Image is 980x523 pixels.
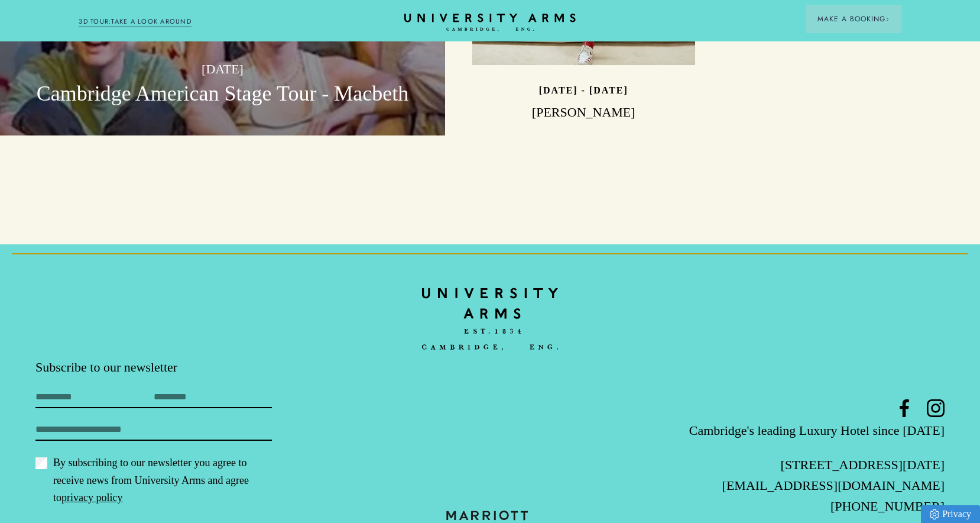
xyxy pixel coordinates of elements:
a: [EMAIL_ADDRESS][DOMAIN_NAME] [722,478,945,493]
img: Arrow icon [885,17,890,21]
span: Make a Booking [817,14,890,24]
a: 3D TOUR:TAKE A LOOK AROUND [79,17,192,27]
p: [STREET_ADDRESS][DATE] [641,454,945,475]
img: Privacy [930,509,939,519]
p: Cambridge's leading Luxury Hotel since [DATE] [641,420,945,441]
a: Home [422,280,558,359]
p: [DATE] [27,59,418,79]
button: Make a BookingArrow icon [806,5,901,33]
label: By subscribing to our newsletter you agree to receive news from University Arms and agree to [35,454,272,506]
img: bc90c398f2f6aa16c3ede0e16ee64a97.svg [422,280,558,359]
a: Home [404,14,576,32]
p: [DATE] - [DATE] [539,85,628,95]
input: By subscribing to our newsletter you agree to receive news from University Arms and agree topriva... [35,457,47,469]
a: [PHONE_NUMBER] [830,499,945,514]
h3: [PERSON_NAME] [472,104,695,121]
a: privacy policy [61,492,122,503]
a: Facebook [895,399,913,417]
a: Instagram [927,399,945,417]
h3: Cambridge American Stage Tour - Macbeth [27,80,418,108]
p: Subscribe to our newsletter [35,359,339,376]
a: Privacy [921,505,980,523]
